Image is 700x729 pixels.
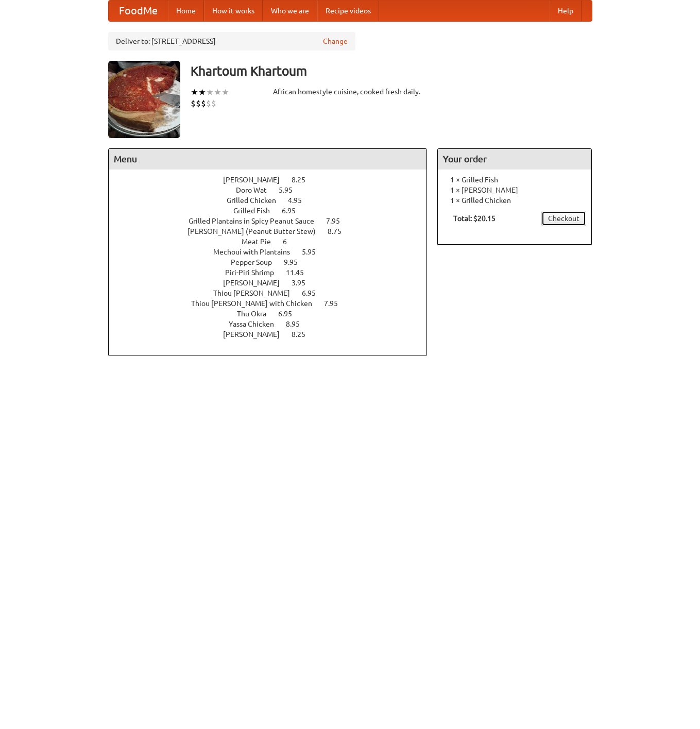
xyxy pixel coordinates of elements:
[550,1,582,21] a: Help
[453,214,496,223] b: Total: $20.15
[227,196,321,205] a: Grilled Chicken 4.95
[229,320,319,328] a: Yassa Chicken 8.95
[278,310,302,318] span: 6.95
[191,87,198,98] li: ★
[191,61,592,81] h3: Khartoum Khartoum
[223,176,290,184] span: [PERSON_NAME]
[279,186,303,194] span: 5.95
[288,196,312,205] span: 4.95
[213,289,335,297] a: Thiou [PERSON_NAME] 6.95
[187,227,361,235] a: [PERSON_NAME] (Peanut Butter Stew) 8.75
[213,248,300,256] span: Mechoui with Plantains
[283,238,297,246] span: 6
[221,87,229,98] li: ★
[223,279,325,287] a: [PERSON_NAME] 3.95
[109,1,168,21] a: FoodMe
[211,98,216,109] li: $
[223,279,290,287] span: [PERSON_NAME]
[201,98,206,109] li: $
[242,238,306,246] a: Meat Pie 6
[233,207,280,215] span: Grilled Fish
[237,310,277,318] span: Thu Okra
[223,330,325,338] a: [PERSON_NAME] 8.25
[191,299,357,308] a: Thiou [PERSON_NAME] with Chicken 7.95
[284,258,308,266] span: 9.95
[273,87,428,97] div: African homestyle cuisine, cooked fresh daily.
[196,98,201,109] li: $
[187,227,326,235] span: [PERSON_NAME] (Peanut Butter Stew)
[317,1,379,21] a: Recipe videos
[438,149,591,169] h4: Your order
[223,330,290,338] span: [PERSON_NAME]
[236,186,312,194] a: Doro Wat 5.95
[213,289,300,297] span: Thiou [PERSON_NAME]
[328,227,352,235] span: 8.75
[225,268,284,277] span: Piri-Piri Shrimp
[282,207,306,215] span: 6.95
[213,248,335,256] a: Mechoui with Plantains 5.95
[204,1,263,21] a: How it works
[292,279,316,287] span: 3.95
[198,87,206,98] li: ★
[189,217,359,225] a: Grilled Plantains in Spicy Peanut Sauce 7.95
[191,98,196,109] li: $
[263,1,317,21] a: Who we are
[227,196,286,205] span: Grilled Chicken
[233,207,315,215] a: Grilled Fish 6.95
[223,176,325,184] a: [PERSON_NAME] 8.25
[292,330,316,338] span: 8.25
[225,268,323,277] a: Piri-Piri Shrimp 11.45
[231,258,282,266] span: Pepper Soup
[236,186,277,194] span: Doro Wat
[189,217,325,225] span: Grilled Plantains in Spicy Peanut Sauce
[302,248,326,256] span: 5.95
[326,217,350,225] span: 7.95
[206,98,211,109] li: $
[229,320,284,328] span: Yassa Chicken
[541,211,586,226] a: Checkout
[214,87,221,98] li: ★
[302,289,326,297] span: 6.95
[443,195,586,206] li: 1 × Grilled Chicken
[324,299,348,308] span: 7.95
[323,36,348,46] a: Change
[168,1,204,21] a: Home
[286,268,314,277] span: 11.45
[286,320,310,328] span: 8.95
[108,32,355,50] div: Deliver to: [STREET_ADDRESS]
[237,310,311,318] a: Thu Okra 6.95
[108,61,180,138] img: angular.jpg
[242,238,281,246] span: Meat Pie
[191,299,322,308] span: Thiou [PERSON_NAME] with Chicken
[109,149,427,169] h4: Menu
[292,176,316,184] span: 8.25
[206,87,214,98] li: ★
[443,175,586,185] li: 1 × Grilled Fish
[443,185,586,195] li: 1 × [PERSON_NAME]
[231,258,317,266] a: Pepper Soup 9.95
